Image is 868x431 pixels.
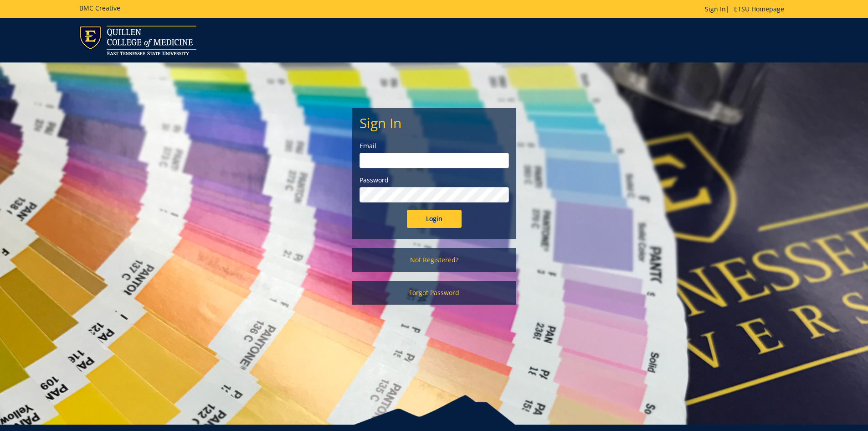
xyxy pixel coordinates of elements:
a: Forgot Password [352,281,516,305]
a: Not Registered? [352,248,516,272]
h2: Sign In [360,115,509,130]
img: ETSU logo [79,26,196,55]
label: Email [360,141,509,151]
p: | [705,5,789,14]
h5: BMC Creative [79,5,120,11]
label: Password [360,176,509,185]
input: Login [407,210,462,228]
a: Sign In [705,5,726,13]
a: ETSU Homepage [729,5,789,13]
